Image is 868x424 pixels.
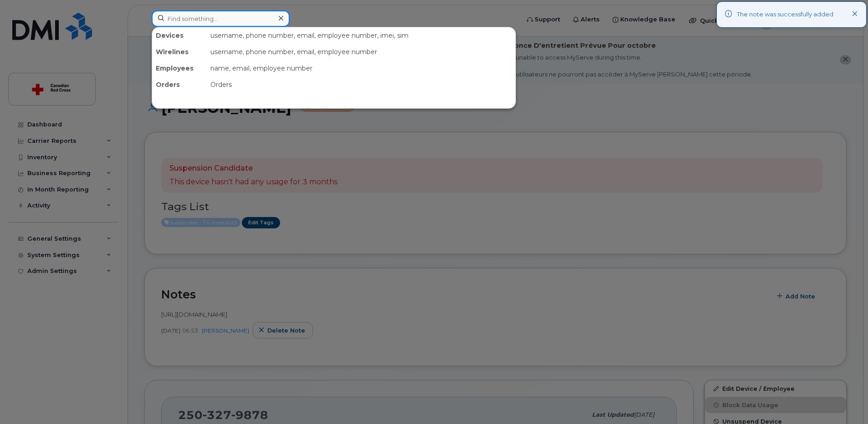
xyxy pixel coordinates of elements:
div: username, phone number, email, employee number, imei, sim [207,27,516,44]
div: Orders [207,76,516,93]
div: Wirelines [152,44,207,60]
div: The note was successfully added [737,10,833,19]
div: Devices [152,27,207,44]
div: name, email, employee number [207,60,516,76]
div: username, phone number, email, employee number [207,44,516,60]
div: Employees [152,60,207,76]
div: Orders [152,76,207,93]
